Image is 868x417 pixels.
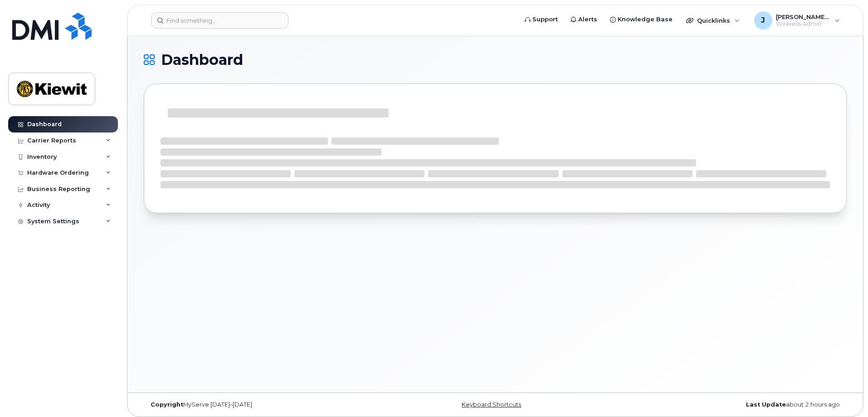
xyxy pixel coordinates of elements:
[746,401,786,408] strong: Last Update
[462,401,521,408] a: Keyboard Shortcuts
[144,401,378,408] div: MyServe [DATE]–[DATE]
[161,53,243,67] span: Dashboard
[612,401,847,408] div: about 2 hours ago
[151,401,183,408] strong: Copyright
